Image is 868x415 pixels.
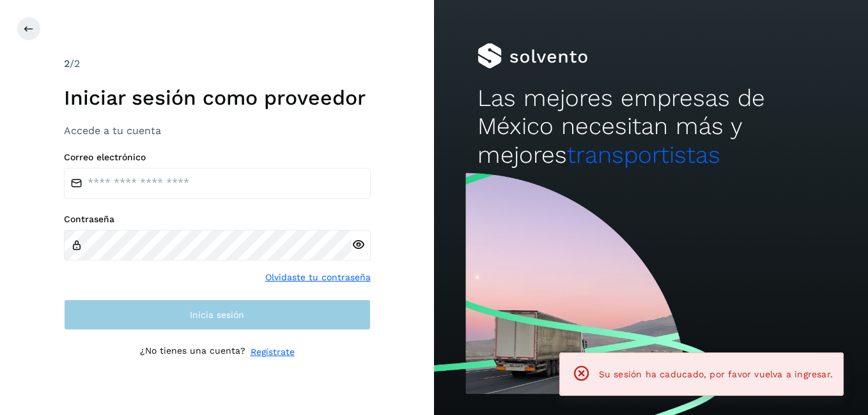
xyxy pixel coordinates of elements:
h3: Accede a tu cuenta [64,124,371,137]
h1: Iniciar sesión como proveedor [64,86,371,110]
span: Inicia sesión [190,310,244,319]
p: ¿No tienes una cuenta? [140,345,245,359]
span: 2 [64,57,70,70]
a: Regístrate [251,345,295,359]
a: Olvidaste tu contraseña [265,271,371,284]
span: Su sesión ha caducado, por favor vuelva a ingresar. [599,369,833,379]
button: Inicia sesión [64,299,371,330]
label: Contraseña [64,214,371,225]
h2: Las mejores empresas de México necesitan más y mejores [477,84,825,169]
span: transportistas [567,141,720,169]
div: /2 [64,56,371,72]
label: Correo electrónico [64,152,371,163]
